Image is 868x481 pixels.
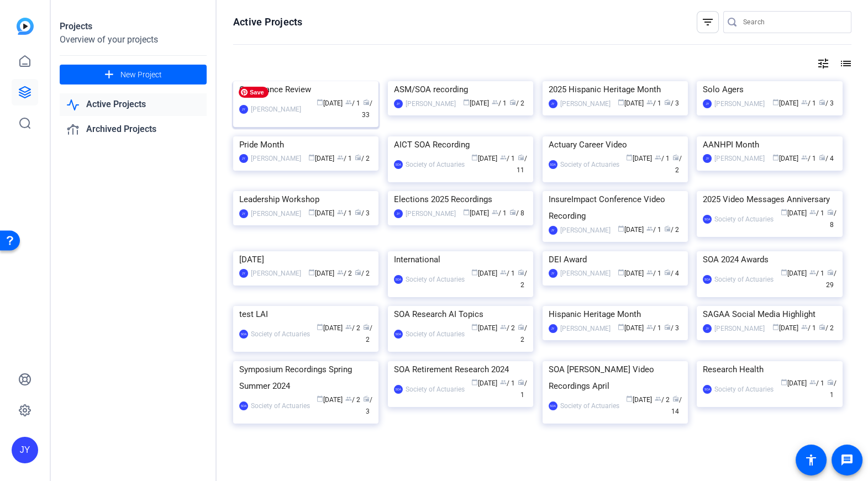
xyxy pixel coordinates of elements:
div: Society of Actuaries [251,329,310,340]
span: / 3 [363,396,372,415]
div: [PERSON_NAME] [560,323,611,334]
span: calendar_today [626,395,633,402]
mat-icon: list [838,57,851,70]
span: calendar_today [772,324,779,330]
div: JY [239,105,248,114]
span: group [801,154,808,161]
span: radio [827,209,834,215]
span: calendar_today [308,209,315,215]
span: [DATE] [463,209,489,217]
span: / 1 [801,324,816,332]
span: group [646,225,653,232]
div: [PERSON_NAME] [251,268,301,279]
span: / 1 [500,269,515,277]
span: calendar_today [471,324,478,330]
span: [DATE] [471,324,497,332]
div: SOA [394,330,403,339]
span: / 1 [646,324,661,332]
span: radio [518,154,524,161]
span: calendar_today [626,154,633,161]
span: group [809,269,816,276]
span: / 1 [492,209,507,217]
span: radio [672,395,679,402]
span: group [337,154,344,161]
span: calendar_today [463,209,470,215]
span: [DATE] [618,269,644,277]
div: Society of Actuaries [714,274,774,285]
span: / 1 [337,155,352,162]
button: New Project [60,65,207,84]
span: [DATE] [781,379,807,387]
span: radio [819,99,825,105]
div: JY [549,324,557,333]
div: AANHPI Month [703,136,836,153]
div: SOA [394,275,403,284]
span: / 1 [337,209,352,217]
mat-icon: tune [817,57,830,70]
div: SOA [703,275,712,284]
span: / 1 [500,379,515,387]
span: calendar_today [772,99,779,105]
span: / 1 [500,155,515,162]
span: / 11 [517,155,527,174]
div: SAGAA Social Media Highlight [703,306,836,323]
span: [DATE] [317,99,343,107]
span: calendar_today [317,324,323,330]
span: / 1 [492,99,507,107]
span: radio [664,324,671,330]
span: / 3 [664,324,679,332]
span: / 2 [337,269,352,277]
span: [DATE] [772,99,798,107]
mat-icon: accessibility [804,453,818,467]
span: New Project [120,69,162,81]
span: radio [664,99,671,105]
a: Active Projects [60,93,207,116]
span: / 8 [509,209,524,217]
div: Projects [60,20,207,33]
div: Pride Month [239,136,372,153]
span: calendar_today [471,379,478,385]
span: [DATE] [317,324,343,332]
div: SOA [703,215,712,224]
span: group [809,209,816,215]
span: / 2 [345,396,360,404]
div: JY [703,154,712,163]
span: / 2 [664,226,679,234]
div: [PERSON_NAME] [560,225,611,236]
span: / 14 [671,396,682,415]
div: SOA [PERSON_NAME] Video Recordings April [549,361,682,394]
span: [DATE] [618,99,644,107]
span: radio [664,225,671,232]
div: 2025 Hispanic Heritage Month [549,81,682,98]
span: / 1 [345,99,360,107]
div: SOA [239,401,248,410]
div: JY [549,226,557,235]
span: calendar_today [772,154,779,161]
span: / 1 [809,209,824,217]
span: group [809,379,816,385]
div: Society of Actuaries [406,329,465,340]
span: radio [819,154,825,161]
span: calendar_today [781,209,787,215]
div: SOA [394,160,403,169]
div: [PERSON_NAME] [714,323,765,334]
span: radio [672,154,679,161]
div: [PERSON_NAME] [560,98,611,109]
div: Symposium Recordings Spring Summer 2024 [239,361,372,394]
span: group [646,269,653,276]
div: SOA Retirement Research 2024 [394,361,527,378]
span: / 3 [664,99,679,107]
span: radio [509,99,516,105]
span: radio [355,154,361,161]
span: group [500,269,507,276]
span: group [500,379,507,385]
div: SOA [394,385,403,394]
div: [PERSON_NAME] [251,153,301,164]
span: [DATE] [781,269,807,277]
span: / 2 [355,155,370,162]
span: group [801,324,808,330]
div: AICT SOA Recording [394,136,527,153]
span: / 2 [363,324,372,343]
span: [DATE] [618,226,644,234]
div: [PERSON_NAME] [714,98,765,109]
